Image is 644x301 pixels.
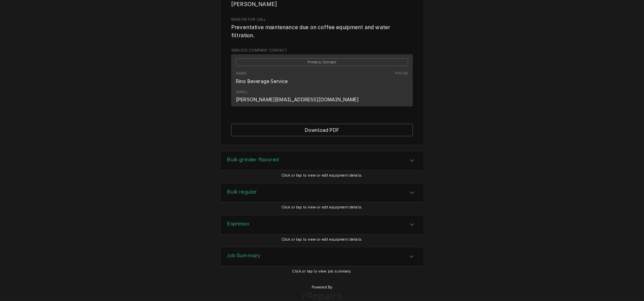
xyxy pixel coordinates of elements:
h3: Espresso [227,221,249,227]
span: Reason For Call [231,17,413,22]
div: Phone [395,71,408,84]
span: [PERSON_NAME] [231,1,277,7]
span: Click or tap to view job summary. [292,269,352,274]
div: Accordion Header [221,183,424,202]
span: Click or tap to view or edit equipment details. [281,237,363,242]
div: Accordion Header [221,215,424,234]
div: Name [236,71,247,76]
span: Assigned Technician(s) [231,0,413,8]
button: Accordion Details Expand Trigger [221,183,424,202]
div: Service Company Contact [231,48,413,109]
div: Button Group Row [231,124,413,136]
span: Click or tap to view or edit equipment details. [281,205,363,209]
button: Accordion Details Expand Trigger [221,247,424,266]
h3: Bulk regular [227,189,257,195]
div: Contact [231,54,413,106]
div: Rino Beverage Service [236,78,288,85]
div: Bulk grinder flavored [220,151,424,170]
div: Primary [236,58,408,66]
h3: Job Summary [227,253,261,259]
h3: Bulk grinder flavored [227,157,279,163]
span: Reason For Call [231,23,413,39]
div: Reason For Call [231,17,413,40]
div: Phone [395,71,408,76]
div: Bulk regular [220,183,424,203]
div: Accordion Header [221,247,424,266]
span: Powered By [312,285,333,290]
span: Service Company Contact [231,48,413,53]
button: Accordion Details Expand Trigger [221,151,424,170]
span: Primary Contact [236,58,408,66]
div: Espresso [220,215,424,235]
div: Name [236,71,288,84]
a: [PERSON_NAME][EMAIL_ADDRESS][DOMAIN_NAME] [236,97,359,102]
div: Job Summary [220,247,424,266]
button: Accordion Details Expand Trigger [221,215,424,234]
div: Button Group [231,124,413,136]
span: Preventative maintenance due on coffee equipment and water filtration. [231,24,391,39]
span: Click or tap to view or edit equipment details. [281,173,363,178]
div: Accordion Header [221,151,424,170]
button: Download PDF [231,124,413,136]
div: Service Company Contact List [231,54,413,109]
div: Email [236,89,248,95]
div: Email [236,89,359,103]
